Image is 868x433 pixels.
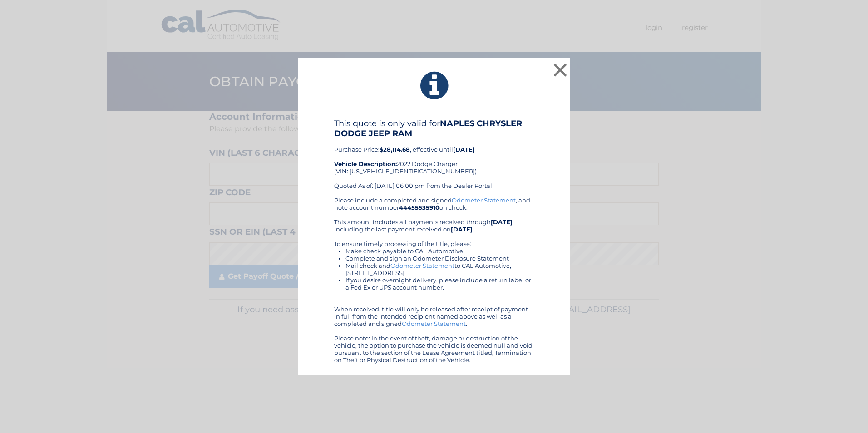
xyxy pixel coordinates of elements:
[345,276,534,291] li: If you desire overnight delivery, please include a return label or a Fed Ex or UPS account number.
[551,61,569,79] button: ×
[334,160,397,167] strong: Vehicle Description:
[334,118,534,138] h4: This quote is only valid for
[390,262,454,269] a: Odometer Statement
[491,218,513,226] b: [DATE]
[380,146,410,153] b: $28,114.68
[345,255,534,262] li: Complete and sign an Odometer Disclosure Statement
[345,247,534,255] li: Make check payable to CAL Automotive
[334,118,522,138] b: NAPLES CHRYSLER DODGE JEEP RAM
[334,118,534,197] div: Purchase Price: , effective until 2022 Dodge Charger (VIN: [US_VEHICLE_IDENTIFICATION_NUMBER]) Qu...
[345,262,534,276] li: Mail check and to CAL Automotive, [STREET_ADDRESS]
[334,197,534,364] div: Please include a completed and signed , and note account number on check. This amount includes al...
[452,197,516,204] a: Odometer Statement
[451,226,473,233] b: [DATE]
[402,320,466,327] a: Odometer Statement
[453,146,475,153] b: [DATE]
[399,204,439,211] b: 44455535910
